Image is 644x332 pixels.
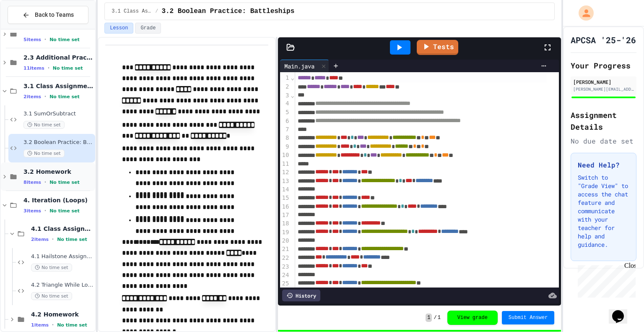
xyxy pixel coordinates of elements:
div: 15 [280,194,291,203]
span: 3.2 Homework [23,168,93,175]
h2: Your Progress [571,60,636,71]
button: View grade [447,311,498,325]
span: 2.3 Additional Practice and Reading [23,54,93,61]
h1: APCSA '25-'26 [571,34,636,46]
span: • [44,179,46,186]
div: Main.java [280,60,329,72]
div: Main.java [280,62,319,71]
div: 2 [280,83,291,91]
span: 3.1 SumOrSubtract [23,110,93,118]
span: No time set [53,65,83,71]
span: • [52,236,54,243]
div: History [282,290,320,301]
span: 3.2 Boolean Practice: Battleships [161,6,294,16]
span: 8 items [23,180,41,185]
button: Back to Teams [8,6,88,24]
span: 1 items [31,322,49,328]
span: No time set [23,149,65,157]
div: 21 [280,245,291,254]
span: No time set [23,121,65,129]
span: Fold line [290,74,294,81]
span: No time set [49,180,80,185]
span: 3.2 Boolean Practice: Battleships [23,139,93,146]
div: 3 [280,91,291,100]
div: 12 [280,168,291,177]
span: Fold line [290,92,294,99]
span: • [44,36,46,43]
span: • [44,93,46,100]
div: 19 [280,228,291,237]
span: Submit Answer [509,314,548,321]
span: No time set [57,322,87,328]
span: 2 items [31,237,49,242]
div: 17 [280,211,291,220]
iframe: chat widget [609,298,636,324]
div: No due date set [571,136,636,146]
iframe: chat widget [574,262,636,298]
div: Chat with us now!Close [3,3,58,53]
span: 2 items [23,94,41,99]
div: 25 [280,280,291,288]
div: 23 [280,263,291,272]
span: No time set [49,208,80,214]
div: [PERSON_NAME] [573,78,634,86]
button: Submit Answer [502,311,555,324]
a: Tests [417,40,458,55]
span: 5 items [23,37,41,42]
span: 3 items [23,208,41,214]
div: 10 [280,151,291,160]
h2: Assignment Details [571,109,636,133]
span: 4.2 Triangle While Loop Assignment [31,282,93,289]
span: 4.1 Class Assignments [31,225,93,233]
span: 4. Iteration (Loops) [23,196,93,204]
div: 4 [280,99,291,108]
div: 18 [280,220,291,228]
div: 13 [280,177,291,186]
h3: Need Help? [578,160,629,170]
div: 14 [280,186,291,194]
div: My Account [570,3,596,23]
div: 6 [280,117,291,126]
span: / [434,314,436,321]
span: 3.1 Class Assignments [112,8,152,15]
div: 22 [280,254,291,263]
span: 1 [426,314,432,322]
span: 4.1 Hailstone Assignment [31,253,93,260]
span: 11 items [23,65,44,71]
span: 3.1 Class Assignments [23,82,93,90]
span: • [48,65,49,71]
div: 24 [280,271,291,280]
span: • [44,207,46,214]
span: No time set [49,37,80,42]
div: 16 [280,203,291,212]
span: No time set [31,264,72,272]
button: Lesson [104,23,133,34]
span: Back to Teams [35,10,74,19]
div: 1 [280,74,291,83]
span: No time set [49,94,80,99]
span: No time set [31,292,72,300]
div: 9 [280,143,291,152]
div: 11 [280,160,291,168]
div: 7 [280,125,291,134]
span: 4.2 Homework [31,311,93,318]
button: Grade [135,23,161,34]
div: [PERSON_NAME][EMAIL_ADDRESS][PERSON_NAME][DOMAIN_NAME] [573,86,634,92]
span: / [155,8,158,15]
span: 1 [438,314,441,321]
div: 8 [280,134,291,143]
div: 5 [280,108,291,117]
p: Switch to "Grade View" to access the chat feature and communicate with your teacher for help and ... [578,173,629,249]
span: • [52,322,54,328]
div: 20 [280,237,291,245]
span: No time set [57,237,87,242]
